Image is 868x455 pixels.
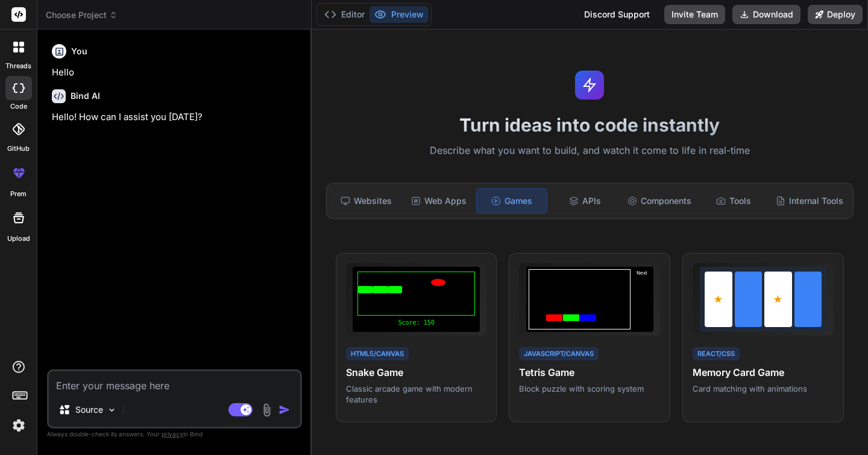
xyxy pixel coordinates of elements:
div: Discord Support [577,5,657,24]
div: Games [476,188,547,214]
div: Components [623,188,696,214]
div: Next [633,269,651,329]
div: JavaScript/Canvas [519,347,599,361]
div: Web Apps [404,188,474,214]
p: Card matching with animations [693,383,834,394]
h4: Tetris Game [519,365,660,380]
h6: You [71,45,87,57]
div: Websites [332,188,401,214]
p: Block puzzle with scoring system [519,383,660,394]
p: Classic arcade game with modern features [346,383,487,405]
button: Preview [370,6,429,23]
p: Hello [52,66,300,80]
img: Pick Models [107,405,117,415]
h1: Turn ideas into code instantly [319,114,861,136]
div: Tools [699,188,769,214]
button: Deploy [808,5,863,24]
div: Internal Tools [771,188,848,214]
span: privacy [162,430,183,437]
h4: Memory Card Game [693,365,834,380]
label: code [10,101,27,112]
div: React/CSS [693,347,740,361]
img: settings [8,415,29,436]
label: threads [5,61,31,71]
label: Upload [7,234,30,244]
h4: Snake Game [346,365,487,380]
button: Download [732,5,800,24]
div: APIs [550,188,620,214]
p: Source [75,404,103,416]
h6: Bind AI [71,90,100,102]
button: Invite Team [664,5,725,24]
div: Score: 150 [357,318,474,327]
p: Hello! How can I assist you [DATE]? [52,110,300,124]
p: Always double-check its answers. Your in Bind [47,428,302,440]
img: icon [278,404,291,416]
label: GitHub [7,144,30,154]
label: prem [10,189,27,199]
img: attachment [260,403,274,417]
div: HTML5/Canvas [346,347,409,361]
button: Editor [319,6,370,23]
span: Choose Project [46,9,118,21]
p: Describe what you want to build, and watch it come to life in real-time [319,143,861,159]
